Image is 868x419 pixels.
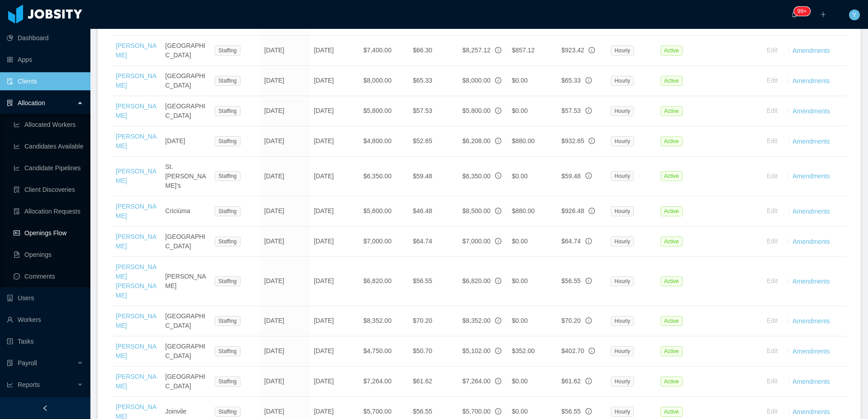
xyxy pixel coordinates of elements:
td: $7,400.00 [360,36,410,66]
span: $7,000.00 [462,237,491,245]
td: [DATE] [261,257,311,306]
span: Allocation [18,99,45,107]
td: [GEOGRAPHIC_DATA] [162,96,212,126]
td: [DATE] [310,36,360,66]
a: [PERSON_NAME] [116,233,156,250]
span: Hourly [611,237,634,247]
td: $66.30 [409,36,459,66]
span: info-circle [495,172,501,179]
button: Edit [759,405,785,419]
td: [DATE] [261,367,311,397]
td: $7,264.00 [360,367,410,397]
td: $70.20 [409,306,459,336]
span: Payroll [18,359,37,367]
td: [PERSON_NAME] [162,257,212,306]
span: Active [660,276,683,286]
span: $56.55 [561,408,581,415]
button: Edit [759,169,785,183]
td: [DATE] [310,96,360,126]
span: Hourly [611,46,634,56]
span: info-circle [495,348,501,354]
span: $70.20 [561,317,581,324]
a: icon: robotUsers [7,289,83,307]
span: $926.48 [561,207,585,214]
a: Amendments [793,237,830,245]
span: $352.00 [512,347,535,354]
a: Amendments [793,172,830,180]
span: info-circle [585,238,592,244]
span: Active [660,206,683,216]
span: info-circle [495,208,501,214]
span: $64.74 [561,237,581,245]
td: [DATE] [261,36,311,66]
span: info-circle [585,278,592,284]
td: [GEOGRAPHIC_DATA] [162,227,212,257]
span: $923.42 [561,47,585,54]
span: $7,264.00 [462,377,491,385]
a: [PERSON_NAME] [116,102,156,119]
td: [DATE] [310,126,360,157]
sup: 448 [794,7,810,16]
td: $46.48 [409,196,459,227]
span: Active [660,46,683,56]
span: info-circle [495,238,501,244]
td: [DATE] [261,196,311,227]
span: $6,208.00 [462,137,491,144]
a: [PERSON_NAME] [116,133,156,149]
button: Edit [759,374,785,389]
td: $5,800.00 [360,196,410,227]
span: info-circle [589,208,595,214]
a: icon: idcardOpenings Flow [14,224,83,242]
span: info-circle [585,107,592,114]
span: $857.12 [512,47,535,54]
span: Staffing [215,316,240,326]
i: icon: solution [7,100,13,106]
td: $64.74 [409,227,459,257]
td: [DATE] [261,157,311,196]
a: Amendments [793,107,830,114]
button: Edit [759,43,785,58]
td: $8,352.00 [360,306,410,336]
a: icon: userWorkers [7,311,83,329]
button: Edit [759,314,785,328]
i: icon: line-chart [7,382,13,388]
td: Criciúma [162,196,212,227]
span: Hourly [611,276,634,286]
a: [PERSON_NAME] [116,42,156,59]
span: Active [660,377,683,386]
span: $880.00 [512,207,535,214]
i: icon: plus [820,11,826,18]
td: [DATE] [162,126,212,157]
td: $5,800.00 [360,96,410,126]
span: info-circle [495,278,501,284]
span: $56.55 [561,277,581,284]
span: Staffing [215,206,240,216]
a: icon: line-chartCandidates Available [14,137,83,155]
span: $59.48 [561,172,581,180]
span: $0.00 [512,317,528,324]
a: Amendments [793,137,830,144]
td: [GEOGRAPHIC_DATA] [162,306,212,336]
span: info-circle [585,77,592,84]
td: $6,820.00 [360,257,410,306]
a: icon: auditClients [7,72,83,90]
button: Edit [759,134,785,149]
button: Edit [759,74,785,88]
td: [DATE] [261,126,311,157]
a: icon: pie-chartDashboard [7,29,83,47]
td: [DATE] [261,96,311,126]
a: icon: file-textOpenings [14,246,83,264]
span: Active [660,106,683,116]
span: $880.00 [512,137,535,144]
button: Edit [759,344,785,358]
span: $0.00 [512,172,528,180]
a: icon: appstoreApps [7,51,83,69]
button: Edit [759,204,785,219]
a: [PERSON_NAME] [116,168,156,184]
td: [DATE] [310,66,360,96]
td: [DATE] [261,306,311,336]
span: $0.00 [512,377,528,385]
a: icon: line-chartAllocated Workers [14,116,83,134]
td: $8,000.00 [360,66,410,96]
span: Hourly [611,76,634,86]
